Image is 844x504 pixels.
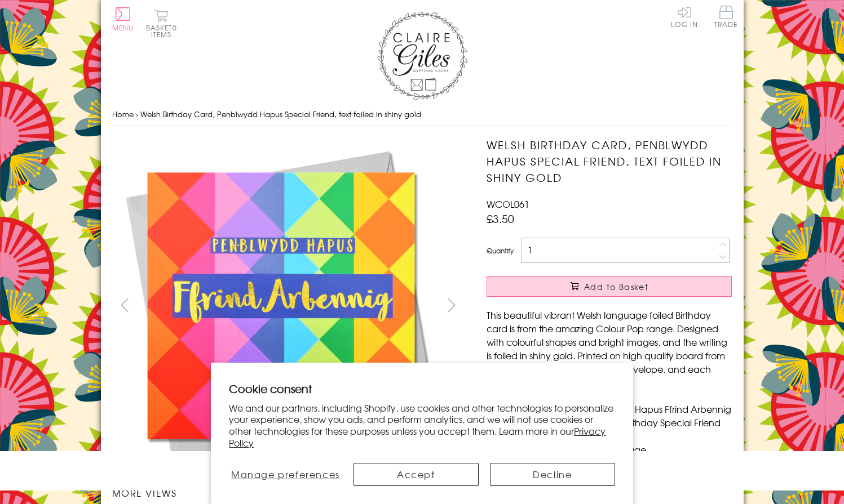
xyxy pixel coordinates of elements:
[464,137,802,475] img: Welsh Birthday Card, Penblwydd Hapus Special Friend, text foiled in shiny gold
[146,9,177,38] button: Basket0 items
[671,6,698,28] a: Log In
[112,486,465,499] h3: More views
[112,23,134,33] span: Menu
[487,246,514,256] label: Quantity
[112,292,138,318] button: prev
[151,23,177,39] span: 0 items
[487,308,732,389] p: This beautiful vibrant Welsh language foiled Birthday card is from the amazing Colour Pop range. ...
[487,211,514,226] span: £3.50
[584,281,648,292] span: Add to Basket
[140,109,421,119] span: Welsh Birthday Card, Penblwydd Hapus Special Friend, text foiled in shiny gold
[487,197,529,211] span: WCOL061
[439,292,464,318] button: next
[229,402,615,449] p: We and our partners, including Shopify, use cookies and other technologies to personalize your ex...
[229,463,342,486] button: Manage preferences
[353,463,479,486] button: Accept
[490,463,615,486] button: Decline
[136,109,138,119] span: ›
[377,11,467,100] img: Claire Giles Greetings Cards
[112,109,134,119] a: Home
[231,467,340,481] span: Manage preferences
[112,137,450,475] img: Welsh Birthday Card, Penblwydd Hapus Special Friend, text foiled in shiny gold
[112,7,134,31] button: Menu
[714,6,738,30] a: Trade
[487,137,732,185] h1: Welsh Birthday Card, Penblwydd Hapus Special Friend, text foiled in shiny gold
[229,381,615,396] h2: Cookie consent
[714,6,738,28] span: Trade
[487,276,732,297] button: Add to Basket
[112,103,732,126] nav: breadcrumbs
[229,424,606,449] a: Privacy Policy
